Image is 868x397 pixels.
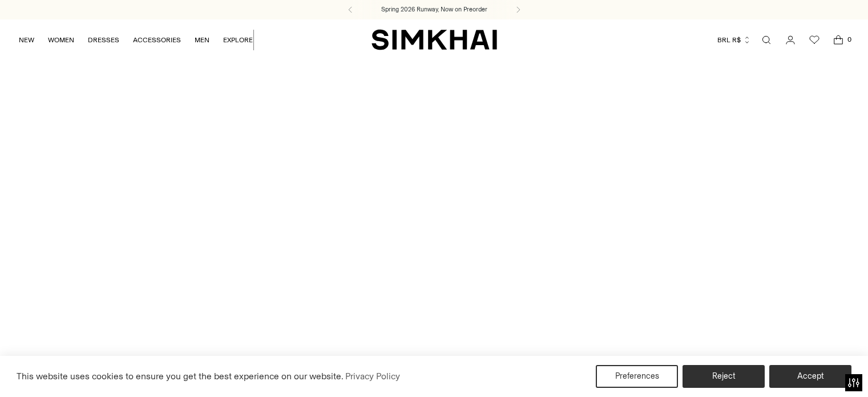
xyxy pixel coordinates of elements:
a: NEW [19,27,34,53]
span: This website uses cookies to ensure you get the best experience on our website. [17,371,344,382]
a: Open search modal [755,29,778,51]
span: 0 [844,34,854,45]
a: ACCESSORIES [133,27,181,53]
a: WOMEN [48,27,74,53]
a: Wishlist [803,29,826,51]
a: Go to the account page [779,29,802,51]
a: Privacy Policy (opens in a new tab) [344,368,402,385]
a: EXPLORE [223,27,253,53]
a: DRESSES [88,27,119,53]
a: MEN [195,27,209,53]
button: Reject [683,365,765,388]
a: SIMKHAI [372,29,497,51]
button: Accept [769,365,851,388]
button: BRL R$ [717,27,751,53]
button: Preferences [596,365,678,388]
a: Open cart modal [827,29,850,51]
